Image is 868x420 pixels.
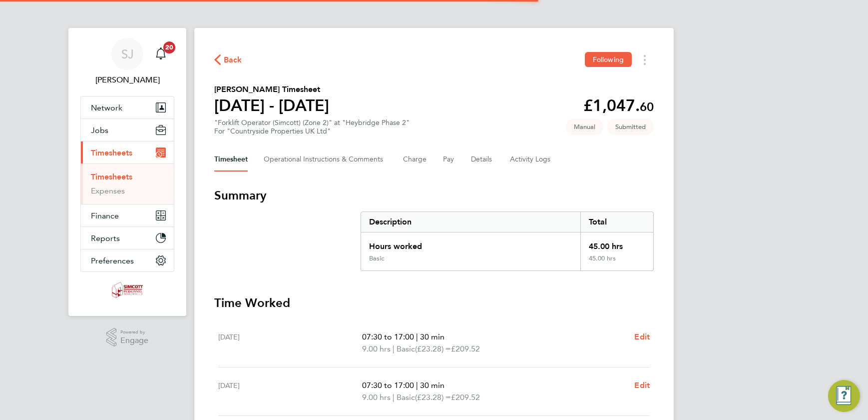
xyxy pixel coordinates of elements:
[214,53,242,66] button: Back
[634,379,650,391] a: Edit
[403,147,427,171] button: Charge
[593,55,624,64] span: Following
[640,99,654,114] span: 60
[264,147,387,171] button: Operational Instructions & Comments
[580,232,653,254] div: 45.00 hrs
[361,211,654,271] div: Summary
[120,328,148,336] span: Powered by
[361,212,580,232] div: Description
[218,331,362,355] div: [DATE]
[81,204,174,226] button: Finance
[362,380,414,390] span: 07:30 to 17:00
[393,392,395,402] span: |
[636,52,654,67] button: Timesheets Menu
[91,211,119,220] span: Finance
[397,343,415,355] span: Basic
[585,52,632,67] button: Following
[214,95,329,115] h1: [DATE] - [DATE]
[91,233,120,243] span: Reports
[163,41,175,53] span: 20
[510,147,552,171] button: Activity Logs
[397,391,415,403] span: Basic
[607,118,654,135] span: This timesheet is Submitted.
[634,331,650,343] a: Edit
[420,332,444,341] span: 30 min
[91,256,134,265] span: Preferences
[81,227,174,249] button: Reports
[81,163,174,204] div: Timesheets
[91,148,132,157] span: Timesheets
[583,96,654,115] app-decimal: £1,047.
[81,119,174,141] button: Jobs
[224,54,242,66] span: Back
[369,254,384,262] div: Basic
[634,332,650,341] span: Edit
[451,392,480,402] span: £209.52
[68,28,186,316] nav: Main navigation
[91,103,122,112] span: Network
[214,147,248,171] button: Timesheet
[580,212,653,232] div: Total
[214,187,654,203] h3: Summary
[120,336,148,345] span: Engage
[451,344,480,353] span: £209.52
[634,380,650,390] span: Edit
[416,332,418,341] span: |
[214,83,329,95] h2: [PERSON_NAME] Timesheet
[415,344,451,353] span: (£23.28) =
[80,74,174,86] span: Shaun Jex
[566,118,603,135] span: This timesheet was manually created.
[80,38,174,86] a: SJ[PERSON_NAME]
[214,118,410,135] div: "Forklift Operator (Simcott) (Zone 2)" at "Heybridge Phase 2"
[393,344,395,353] span: |
[362,392,391,402] span: 9.00 hrs
[81,249,174,271] button: Preferences
[828,380,860,412] button: Engage Resource Center
[362,344,391,353] span: 9.00 hrs
[361,232,580,254] div: Hours worked
[471,147,494,171] button: Details
[81,96,174,118] button: Network
[218,379,362,403] div: [DATE]
[214,127,410,135] div: For "Countryside Properties UK Ltd"
[214,295,654,311] h3: Time Worked
[415,392,451,402] span: (£23.28) =
[80,282,174,298] a: Go to home page
[151,38,171,70] a: 20
[81,141,174,163] button: Timesheets
[362,332,414,341] span: 07:30 to 17:00
[106,328,149,347] a: Powered byEngage
[580,254,653,270] div: 45.00 hrs
[420,380,444,390] span: 30 min
[91,172,132,181] a: Timesheets
[112,282,143,298] img: simcott-logo-retina.png
[443,147,455,171] button: Pay
[416,380,418,390] span: |
[121,47,134,60] span: SJ
[91,125,108,135] span: Jobs
[91,186,125,195] a: Expenses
